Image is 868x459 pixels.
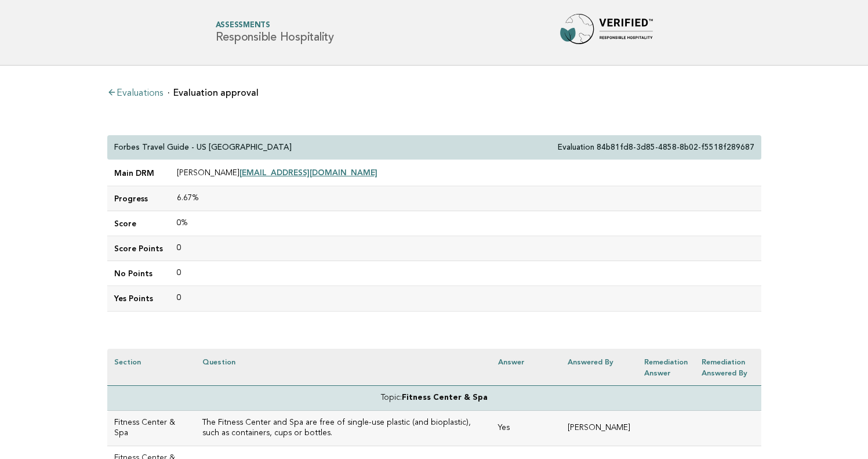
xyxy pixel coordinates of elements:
[170,160,761,186] td: [PERSON_NAME]
[491,349,561,386] th: Answer
[107,236,170,261] td: Score Points
[695,349,761,386] th: Remediation Answered by
[107,261,170,286] td: No Points
[195,349,491,386] th: Question
[561,411,637,446] td: [PERSON_NAME]
[107,160,170,186] td: Main DRM
[170,261,761,286] td: 0
[637,349,695,386] th: Remediation Answer
[107,385,761,410] td: Topic:
[216,22,334,30] span: Assessments
[168,88,259,97] li: Evaluation approval
[107,349,196,386] th: Section
[170,211,761,236] td: 0%
[491,411,561,446] td: Yes
[170,236,761,261] td: 0
[402,394,488,402] strong: Fitness Center & Spa
[216,22,334,44] h1: Responsible Hospitality
[202,418,484,439] h3: The Fitness Center and Spa are free of single-use plastic (and bioplastic), such as containers, c...
[107,186,170,211] td: Progress
[107,286,170,311] td: Yes Points
[107,211,170,236] td: Score
[561,349,637,386] th: Answered by
[560,14,653,51] img: Forbes Travel Guide
[107,89,163,98] a: Evaluations
[107,411,196,446] td: Fitness Center & Spa
[239,168,377,177] a: [EMAIL_ADDRESS][DOMAIN_NAME]
[558,142,754,153] p: Evaluation 84b81fd8-3d85-4858-8b02-f5518f289687
[170,186,761,211] td: 6.67%
[114,142,292,153] p: Forbes Travel Guide - US [GEOGRAPHIC_DATA]
[170,286,761,311] td: 0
